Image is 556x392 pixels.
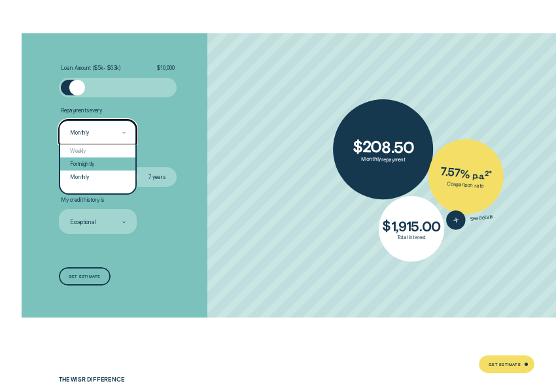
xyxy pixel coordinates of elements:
[137,167,177,187] label: 7 years
[60,144,136,157] div: Weekly
[60,171,136,184] div: Monthly
[470,213,493,221] span: See details
[60,157,136,171] div: Fortnightly
[61,65,120,71] span: Loan Amount ( $5k - $63k )
[157,65,174,71] span: $ 10,000
[61,197,103,203] span: My credit history is
[445,207,494,231] button: See details
[61,107,102,114] span: Repayments every
[59,267,111,285] a: Get estimate
[70,129,89,136] div: Monthly
[479,355,534,373] a: Get Estimate
[59,376,201,383] h4: The Wisr Difference
[70,219,96,225] div: Exceptional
